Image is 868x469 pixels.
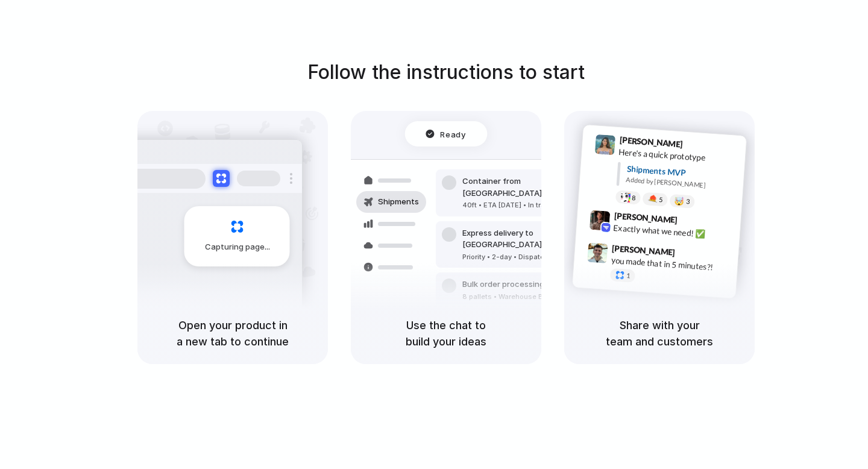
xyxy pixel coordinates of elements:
[632,195,636,201] span: 8
[679,247,703,262] span: 9:47 AM
[462,252,593,262] div: Priority • 2-day • Dispatched
[675,197,685,206] div: 🤯
[365,317,527,350] h5: Use the chat to build your ideas
[626,163,738,183] div: Shipments MVP
[618,146,739,166] div: Here's a quick prototype
[462,175,593,199] div: Container from [GEOGRAPHIC_DATA]
[614,209,678,227] span: [PERSON_NAME]
[441,128,466,140] span: Ready
[152,317,313,350] h5: Open your product in a new tab to continue
[205,241,272,253] span: Capturing page
[611,254,731,274] div: you made that in 5 minutes?!
[612,242,676,259] span: [PERSON_NAME]
[626,175,737,192] div: Added by [PERSON_NAME]
[462,279,574,291] div: Bulk order processing
[686,198,690,205] span: 3
[579,317,740,350] h5: Share with your team and customers
[687,139,711,154] span: 9:41 AM
[462,227,593,251] div: Express delivery to [GEOGRAPHIC_DATA]
[659,197,663,203] span: 5
[462,200,593,210] div: 40ft • ETA [DATE] • In transit
[619,133,683,151] span: [PERSON_NAME]
[681,215,706,229] span: 9:42 AM
[307,58,585,87] h1: Follow the instructions to start
[626,272,631,279] span: 1
[378,196,419,208] span: Shipments
[613,221,734,242] div: Exactly what we need! ✅
[462,292,574,302] div: 8 pallets • Warehouse B • Packed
